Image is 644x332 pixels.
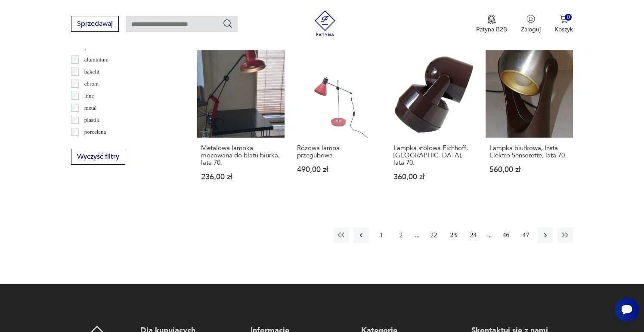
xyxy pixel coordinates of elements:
[565,14,572,21] div: 0
[293,50,381,197] a: Różowa lampa przegubowa.Różowa lampa przegubowa.490,00 zł
[297,144,377,159] h3: Różowa lampa przegubowa.
[487,15,496,24] img: Ikona medalu
[426,227,441,243] button: 22
[489,166,569,173] p: 560,00 zł
[71,22,119,28] a: Sprzedawaj
[518,227,533,243] button: 47
[498,227,514,243] button: 46
[84,115,99,125] p: plastik
[393,173,473,181] p: 360,00 zł
[373,227,389,243] button: 1
[489,144,569,159] h3: Lampka biurkowa, Insta Elektro Sensorette, lata 70.
[476,25,507,34] p: Patyna B2B
[446,227,461,243] button: 23
[521,25,541,34] p: Zaloguj
[521,15,541,34] button: Zaloguj
[71,16,119,32] button: Sprzedawaj
[476,15,507,34] a: Ikona medaluPatyna B2B
[476,15,507,34] button: Patyna B2B
[84,67,99,77] p: bakelit
[312,10,338,36] img: Patyna - sklep z meblami i dekoracjami vintage
[486,50,573,197] a: Lampka biurkowa, Insta Elektro Sensorette, lata 70.Lampka biurkowa, Insta Elektro Sensorette, lat...
[84,55,108,65] p: aluminium
[197,50,285,197] a: Metalowa lampka mocowana do blatu biurka, lata 70.Metalowa lampka mocowana do blatu biurka, lata ...
[393,227,409,243] button: 2
[554,15,573,34] button: 0Koszyk
[465,227,481,243] button: 24
[554,25,573,34] p: Koszyk
[84,139,102,149] p: porcelit
[560,15,568,23] img: Ikona koszyka
[223,18,233,29] button: Szukaj
[84,127,106,137] p: porcelana
[84,91,94,101] p: inne
[393,144,473,166] h3: Lampka stołowa Eichhoff, [GEOGRAPHIC_DATA], lata 70.
[71,149,125,165] button: Wyczyść filtry
[297,166,377,173] p: 490,00 zł
[615,298,639,322] iframe: Smartsupp widget button
[84,103,97,113] p: metal
[84,79,99,89] p: chrom
[390,50,477,197] a: Lampka stołowa Eichhoff, Niemcy, lata 70.Lampka stołowa Eichhoff, [GEOGRAPHIC_DATA], lata 70.360,...
[201,144,281,166] h3: Metalowa lampka mocowana do blatu biurka, lata 70.
[201,173,281,181] p: 236,00 zł
[526,15,535,23] img: Ikonka użytkownika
